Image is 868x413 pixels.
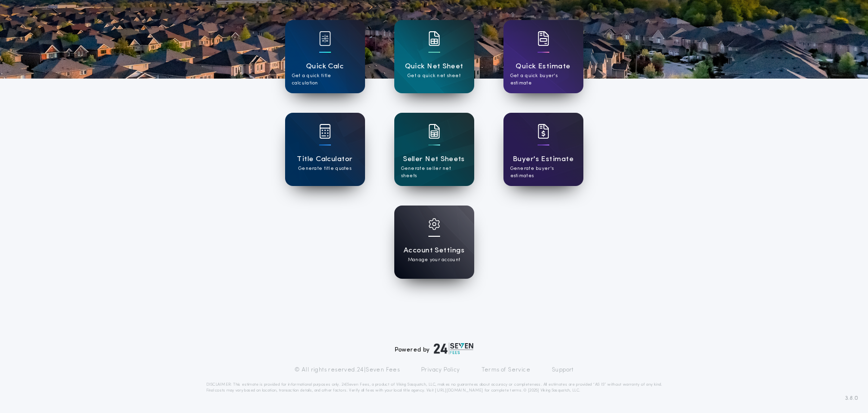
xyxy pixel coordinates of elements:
h1: Buyer's Estimate [513,154,574,165]
h1: Title Calculator [297,154,352,165]
img: card icon [538,31,549,46]
h1: Account Settings [404,245,464,256]
a: card iconSeller Net SheetsGenerate seller net sheets [394,113,474,186]
img: card icon [538,124,549,139]
a: Privacy Policy [421,366,460,374]
a: card iconBuyer's EstimateGenerate buyer's estimates [503,113,583,186]
a: card iconQuick CalcGet a quick title calculation [285,20,365,93]
p: DISCLAIMER: This estimate is provided for informational purposes only. 24|Seven Fees, a product o... [206,382,662,393]
p: Generate title quotes [298,165,351,172]
img: card icon [428,31,440,46]
h1: Quick Estimate [516,61,571,72]
a: Support [552,366,574,374]
img: logo [434,343,474,354]
img: card icon [428,124,440,139]
a: card iconQuick EstimateGet a quick buyer's estimate [503,20,583,93]
p: Manage your account [408,256,460,264]
a: Terms of Service [482,366,530,374]
img: card icon [428,218,440,230]
a: card iconAccount SettingsManage your account [394,206,474,279]
p: Generate buyer's estimates [510,165,577,180]
h1: Seller Net Sheets [403,154,465,165]
span: 3.8.0 [845,394,858,403]
a: [URL][DOMAIN_NAME] [435,389,483,392]
p: Get a quick net sheet [407,72,461,80]
h1: Quick Calc [306,61,344,72]
a: card iconQuick Net SheetGet a quick net sheet [394,20,474,93]
p: Get a quick buyer's estimate [510,72,577,87]
p: Generate seller net sheets [401,165,467,180]
h1: Quick Net Sheet [405,61,463,72]
p: © All rights reserved. 24|Seven Fees [294,366,400,374]
img: card icon [319,31,331,46]
p: Get a quick title calculation [292,72,358,87]
a: card iconTitle CalculatorGenerate title quotes [285,113,365,186]
img: card icon [319,124,331,139]
div: Powered by [395,343,474,354]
